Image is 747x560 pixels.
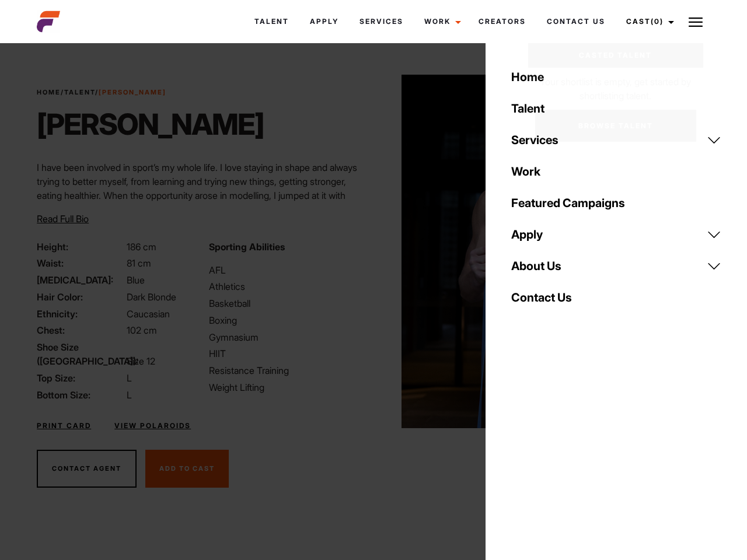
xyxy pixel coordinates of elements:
[209,380,366,394] li: Weight Lifting
[209,296,366,310] li: Basketball
[414,6,468,37] a: Work
[37,107,264,142] h1: [PERSON_NAME]
[37,388,124,402] span: Bottom Size:
[349,6,414,37] a: Services
[209,346,366,360] li: HIIT
[37,371,124,385] span: Top Size:
[127,291,176,303] span: Dark Blonde
[37,421,91,431] a: Print Card
[127,308,170,320] span: Caucasian
[209,263,366,277] li: AFL
[468,6,536,37] a: Creators
[209,313,366,327] li: Boxing
[127,257,151,269] span: 81 cm
[127,274,145,286] span: Blue
[37,450,137,488] button: Contact Agent
[127,324,157,336] span: 102 cm
[504,282,728,313] a: Contact Us
[504,219,728,250] a: Apply
[504,156,728,187] a: Work
[37,88,61,96] a: Home
[209,330,366,344] li: Gymnasium
[37,10,60,33] img: cropped-aefm-brand-fav-22-square.png
[145,450,229,488] button: Add To Cast
[127,372,132,384] span: L
[37,213,89,225] span: Read Full Bio
[37,160,366,258] p: I have been involved in sport’s my whole life. I love staying in shape and always trying to bette...
[37,240,124,254] span: Height:
[127,389,132,401] span: L
[528,43,703,68] a: Casted Talent
[504,187,728,219] a: Featured Campaigns
[528,68,703,103] p: Your shortlist is empty, get started by shortlisting talent.
[209,279,366,293] li: Athletics
[536,6,616,37] a: Contact Us
[37,212,89,226] button: Read Full Bio
[127,241,156,253] span: 186 cm
[159,464,215,473] span: Add To Cast
[689,15,703,29] img: Burger icon
[127,355,155,367] span: Size 12
[37,87,166,97] span: / /
[209,241,285,253] strong: Sporting Abilities
[37,256,124,270] span: Waist:
[244,6,299,37] a: Talent
[37,323,124,337] span: Chest:
[37,273,124,287] span: [MEDICAL_DATA]:
[616,6,681,37] a: Cast(0)
[209,363,366,377] li: Resistance Training
[504,93,728,124] a: Talent
[37,290,124,304] span: Hair Color:
[37,307,124,321] span: Ethnicity:
[64,88,95,96] a: Talent
[299,6,349,37] a: Apply
[114,421,191,431] a: View Polaroids
[37,340,124,368] span: Shoe Size ([GEOGRAPHIC_DATA]):
[504,250,728,282] a: About Us
[535,110,696,142] a: Browse Talent
[651,17,664,26] span: (0)
[504,61,728,93] a: Home
[99,88,166,96] strong: [PERSON_NAME]
[504,124,728,156] a: Services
